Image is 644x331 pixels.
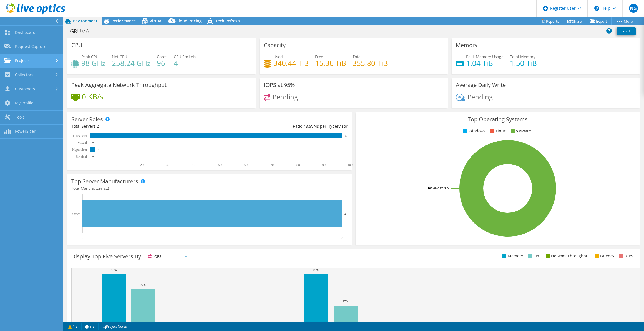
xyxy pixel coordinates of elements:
span: 2 [107,186,109,191]
h4: 96 [157,60,167,66]
span: CPU Sockets [174,54,196,59]
span: Net CPU [112,54,127,59]
a: 3 [81,323,99,330]
text: 2 [341,236,343,240]
h3: IOPS at 95% [264,82,295,88]
h4: 258.24 GHz [112,60,150,66]
h4: 1.04 TiB [466,60,504,66]
li: IOPS [618,253,633,259]
text: 97 [345,134,348,137]
h3: Server Roles [71,116,103,122]
h4: 15.36 TiB [315,60,346,66]
text: 27% [140,283,146,286]
li: Memory [501,253,523,259]
h3: Capacity [264,42,286,48]
span: Performance [111,18,136,24]
h4: 1.50 TiB [510,60,537,66]
text: 2 [98,148,99,151]
span: Environment [73,18,97,24]
span: Total [353,54,362,59]
text: 90 [322,163,326,167]
text: Hypervisor [72,148,87,152]
h3: Peak Aggregate Network Throughput [71,82,167,88]
h3: Top Server Manufacturers [71,178,138,184]
span: Free [315,54,323,59]
div: Total Servers: [71,123,209,129]
a: 1 [64,323,82,330]
li: VMware [509,128,531,134]
text: 35% [313,268,319,271]
li: Network Throughput [544,253,590,259]
h4: 0 KB/s [82,94,103,100]
tspan: ESXi 7.0 [438,186,449,190]
h4: 98 GHz [81,60,105,66]
text: Virtual [78,141,87,145]
text: 20 [140,163,144,167]
span: Virtual [150,18,162,24]
span: Cores [157,54,167,59]
span: 2 [97,124,99,129]
a: Export [586,17,612,25]
h3: Average Daily Write [456,82,506,88]
tspan: 100.0% [427,186,438,190]
text: 60 [244,163,248,167]
span: Pending [467,92,493,101]
text: 100 [348,163,353,167]
h4: 340.44 TiB [273,60,309,66]
text: 0 [82,236,83,240]
li: Latency [593,253,614,259]
span: Peak Memory Usage [466,54,504,59]
text: Physical [76,155,87,158]
a: Share [563,17,586,25]
span: NG [629,4,638,13]
span: Tech Refresh [215,18,240,24]
text: Guest VM [73,134,87,138]
svg: \n [594,6,599,11]
text: 40 [192,163,195,167]
text: 30 [166,163,169,167]
h4: 355.80 TiB [353,60,388,66]
span: Peak CPU [81,54,99,59]
li: CPU [527,253,541,259]
div: Ratio: VMs per Hypervisor [209,123,347,129]
text: 1 [211,236,213,240]
h3: CPU [71,42,82,48]
h3: Memory [456,42,477,48]
text: 0 [92,155,94,158]
text: 50 [218,163,222,167]
span: Total Memory [510,54,535,59]
text: 2 [344,212,346,215]
span: IOPS [146,253,190,260]
a: Print [617,27,636,35]
h1: GRUMA [67,28,98,34]
span: Pending [273,92,298,101]
a: Project Notes [98,323,131,330]
li: Linux [489,128,506,134]
text: 70 [270,163,274,167]
h4: 4 [174,60,196,66]
text: Other [72,212,80,216]
h3: Top Operating Systems [360,116,636,122]
text: 36% [111,268,117,271]
text: 0 [89,163,90,167]
text: 10 [114,163,117,167]
text: 17% [343,299,348,303]
span: 48.5 [303,124,311,129]
text: 80 [296,163,300,167]
span: Used [273,54,283,59]
a: Reports [537,17,563,25]
h4: Total Manufacturers: [71,185,348,191]
text: 0 [92,141,94,144]
li: Windows [462,128,485,134]
span: Cloud Pricing [176,18,202,24]
a: More [611,17,637,25]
